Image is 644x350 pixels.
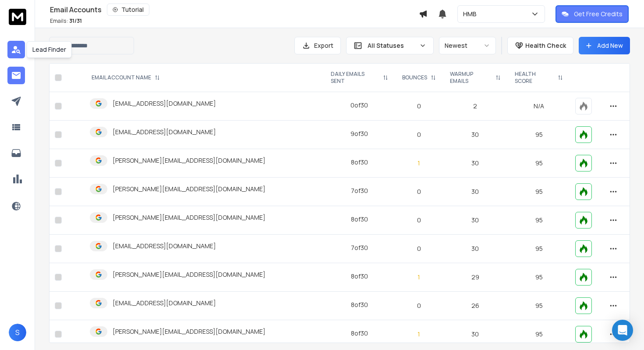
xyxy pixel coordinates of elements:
p: 0 [400,301,438,310]
p: HMB [463,10,480,18]
p: N/A [513,102,565,111]
p: 0 [400,102,438,111]
td: 30 [443,206,508,235]
p: BOUNCES [402,74,427,81]
div: Open Intercom Messenger [612,320,633,341]
p: 0 [400,187,438,196]
div: Email Accounts [50,4,419,16]
div: EMAIL ACCOUNT NAME [92,74,160,81]
div: 8 of 30 [351,300,368,309]
p: [EMAIL_ADDRESS][DOMAIN_NAME] [113,99,216,108]
p: WARMUP EMAILS [450,71,492,85]
p: [EMAIL_ADDRESS][DOMAIN_NAME] [113,299,216,307]
p: Emails : [50,18,82,25]
p: [EMAIL_ADDRESS][DOMAIN_NAME] [113,128,216,136]
td: 29 [443,263,508,292]
button: Add New [579,37,630,54]
div: 7 of 30 [351,243,368,252]
p: [PERSON_NAME][EMAIL_ADDRESS][DOMAIN_NAME] [113,156,265,165]
p: Health Check [525,41,566,50]
td: 26 [443,292,508,320]
div: Lead Finder [27,41,72,58]
td: 95 [508,320,570,349]
p: DAILY EMAILS SENT [331,71,379,85]
p: 0 [400,130,438,139]
p: [PERSON_NAME][EMAIL_ADDRESS][DOMAIN_NAME] [113,270,265,279]
span: 31 / 31 [69,17,82,25]
div: 7 of 30 [351,186,368,195]
button: S [9,324,26,341]
button: Tutorial [107,4,149,16]
td: 95 [508,292,570,320]
td: 30 [443,320,508,349]
div: 8 of 30 [351,329,368,338]
td: 95 [508,149,570,178]
div: 8 of 30 [351,215,368,224]
p: Get Free Credits [574,10,623,18]
p: 1 [400,273,438,282]
div: 8 of 30 [351,272,368,281]
p: [PERSON_NAME][EMAIL_ADDRESS][DOMAIN_NAME] [113,327,265,336]
p: 0 [400,244,438,253]
div: 8 of 30 [351,158,368,167]
button: Health Check [507,37,573,54]
td: 30 [443,235,508,263]
td: 95 [508,178,570,206]
p: 0 [400,216,438,225]
p: [EMAIL_ADDRESS][DOMAIN_NAME] [113,242,216,250]
td: 30 [443,149,508,178]
td: 95 [508,121,570,149]
td: 95 [508,206,570,235]
p: HEALTH SCORE [515,71,554,85]
p: All Statuses [368,41,416,50]
div: 0 of 30 [350,101,368,110]
div: 9 of 30 [350,129,368,138]
p: 1 [400,330,438,339]
p: 1 [400,159,438,168]
td: 95 [508,263,570,292]
td: 95 [508,235,570,263]
p: [PERSON_NAME][EMAIL_ADDRESS][DOMAIN_NAME] [113,185,265,193]
td: 2 [443,92,508,121]
td: 30 [443,178,508,206]
td: 30 [443,121,508,149]
button: Newest [439,37,496,54]
button: Export [294,37,341,54]
p: [PERSON_NAME][EMAIL_ADDRESS][DOMAIN_NAME] [113,213,265,222]
button: Get Free Credits [556,5,629,23]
